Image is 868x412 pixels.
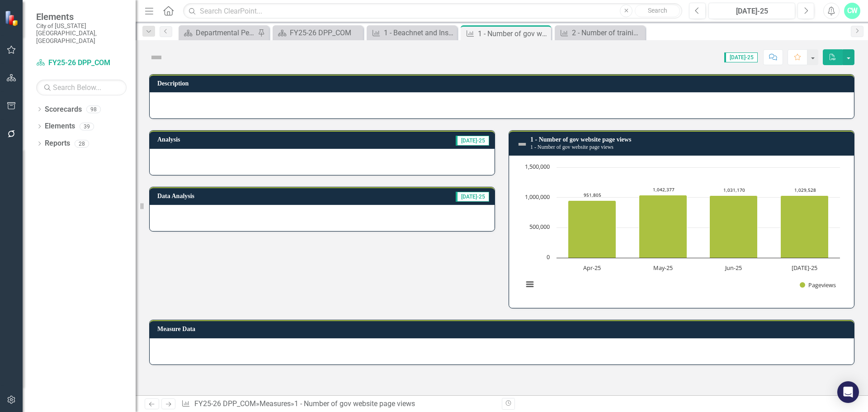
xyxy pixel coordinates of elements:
h3: Description [157,80,849,87]
span: [DATE]-25 [724,52,758,62]
div: 2 - Number of training events quarterly [572,27,643,38]
a: FY25-26 DPP_COM [275,27,361,38]
h3: Analysis [157,136,290,143]
path: Jul-25, 1,029,528. Pageviews. [781,196,829,258]
div: 39 [80,123,94,130]
a: Measures [259,399,291,408]
span: Search [648,7,667,14]
div: 1 - Number of gov website page views [478,28,549,39]
a: FY25-26 DPP_COM [194,399,256,408]
button: [DATE]-25 [708,3,795,19]
button: Show Pageviews [800,281,836,289]
h3: Measure Data [157,326,849,332]
a: Scorecards [45,104,82,115]
div: Chart. Highcharts interactive chart. [519,163,844,298]
text: 1,000,000 [525,193,550,201]
div: 28 [75,140,89,147]
input: Search ClearPoint... [183,3,682,19]
a: Reports [45,138,70,149]
a: 1 - Number of gov website page views [530,136,631,143]
button: Search [635,5,680,17]
img: Not Defined [149,50,164,65]
text: 951,805 [584,192,601,198]
div: Departmental Performance Plans [196,27,255,38]
small: 1 - Number of gov website page views [530,144,613,150]
a: 1 - Beachnet and Inside Scoop engagement stats [369,27,455,38]
span: Elements [36,11,127,22]
div: » » [181,399,495,409]
span: [DATE]-25 [456,192,489,202]
a: FY25-26 DPP_COM [36,58,127,68]
text: 1,031,170 [723,187,745,193]
div: Open Intercom Messenger [837,381,859,403]
div: [DATE]-25 [712,6,792,17]
div: 1 - Number of gov website page views [294,399,415,408]
img: Not Defined [517,139,528,150]
text: Jun-25 [724,264,742,272]
button: View chart menu, Chart [524,278,536,291]
div: FY25-26 DPP_COM [290,27,361,38]
text: 1,500,000 [525,162,550,170]
text: Apr-25 [583,264,601,272]
text: [DATE]-25 [792,264,817,272]
button: CW [844,3,860,19]
img: ClearPoint Strategy [4,10,20,26]
input: Search Below... [36,80,127,95]
svg: Interactive chart [519,163,844,298]
text: 0 [547,253,550,261]
small: City of [US_STATE][GEOGRAPHIC_DATA], [GEOGRAPHIC_DATA] [36,22,127,44]
path: Jun-25, 1,031,170. Pageviews. [710,196,758,258]
a: Elements [45,121,75,132]
text: 1,029,528 [794,187,816,193]
h3: Data Analysis [157,193,330,199]
div: 1 - Beachnet and Inside Scoop engagement stats [384,27,455,38]
text: 500,000 [529,223,550,231]
path: May-25, 1,042,377. Pageviews. [639,195,687,258]
div: 98 [86,105,101,113]
span: [DATE]-25 [456,136,489,146]
path: Apr-25, 951,805. Pageviews. [568,201,616,258]
a: 2 - Number of training events quarterly [557,27,643,38]
a: Departmental Performance Plans [181,27,255,38]
text: May-25 [653,264,673,272]
text: 1,042,377 [653,186,675,193]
